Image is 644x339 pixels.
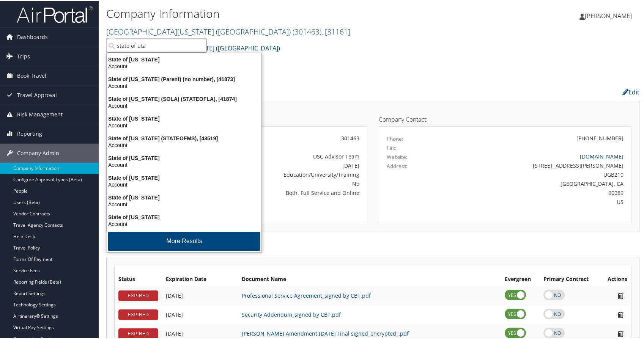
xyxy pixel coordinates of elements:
div: Account [102,141,266,148]
span: ( 301463 ) [293,26,321,36]
div: State of [US_STATE] (SOLA) (STATEOFLA), [41874] [102,95,266,102]
span: Company Admin [17,143,59,162]
a: [DOMAIN_NAME] [580,152,624,159]
div: [DATE] [205,161,359,169]
th: Primary Contract [540,272,600,286]
th: Document Name [238,272,501,286]
div: USC Advisor Team [205,152,359,160]
div: Account [102,180,266,187]
div: [PHONE_NUMBER] [576,133,624,141]
span: Book Travel [17,66,46,85]
h2: Company Profile: [106,85,458,97]
th: Evergreen [501,272,540,286]
div: [GEOGRAPHIC_DATA], CA [449,179,624,187]
div: State of [US_STATE] (Parent) (no number), [41873] [102,75,266,82]
div: EXPIRED [118,290,158,300]
div: Account [102,161,266,168]
input: Search Accounts [107,38,206,52]
span: Reporting [17,124,42,143]
div: Add/Edit Date [166,330,234,336]
i: Remove Contract [614,291,627,299]
h1: Company Information [106,5,462,21]
div: 90089 [449,188,624,196]
a: Edit [622,87,639,96]
div: EXPIRED [118,328,158,338]
div: 301463 [205,133,359,141]
div: Account [102,121,266,128]
div: US [449,197,624,205]
div: Add/Edit Date [166,311,234,317]
img: airportal-logo.png [17,5,93,23]
div: Account [102,220,266,227]
span: Dashboards [17,27,48,46]
div: EXPIRED [118,309,158,319]
div: State of [US_STATE] [102,154,266,161]
label: Phone: [387,134,403,142]
span: Risk Management [17,104,63,123]
th: Status [115,272,162,286]
span: [DATE] [166,329,183,336]
div: Account [102,62,266,69]
a: [PERSON_NAME] [579,4,639,27]
label: Fax: [387,143,397,151]
div: State of [US_STATE] [102,55,266,62]
span: [PERSON_NAME] [585,11,632,19]
label: Website: [387,152,408,160]
div: State of [US_STATE] [102,213,266,220]
div: UGB210 [449,170,624,178]
span: [DATE] [166,310,183,317]
div: Both, Full Service and Online [205,188,359,196]
i: Remove Contract [614,329,627,337]
span: , [ 31161 ] [321,26,350,36]
label: Address: [387,162,408,169]
a: [GEOGRAPHIC_DATA][US_STATE] ([GEOGRAPHIC_DATA]) [106,26,350,36]
div: State of [US_STATE] [102,193,266,200]
a: [PERSON_NAME] Amendment [DATE] Final signed_encrypted_.pdf [242,329,409,336]
div: No [205,179,359,187]
a: Professional Service Agreement_signed by CBT.pdf [242,291,371,298]
div: State of [US_STATE] (STATEOFMS), [43519] [102,134,266,141]
th: Expiration Date [162,272,238,286]
div: Account [102,200,266,207]
div: Account [102,102,266,108]
th: Actions [600,272,631,286]
span: Travel Approval [17,85,57,104]
button: More Results [108,231,260,250]
div: Account [102,82,266,89]
div: State of [US_STATE] [102,174,266,180]
div: [STREET_ADDRESS][PERSON_NAME] [449,161,624,169]
h4: Company Contact: [379,116,632,122]
div: Education/University/Training [205,170,359,178]
span: Trips [17,46,30,65]
div: State of [US_STATE] [102,115,266,121]
h2: Contracts: [106,240,639,253]
i: Remove Contract [614,310,627,318]
a: Security Addendum_signed by CBT.pdf [242,310,341,317]
div: Add/Edit Date [166,292,234,298]
span: [DATE] [166,291,183,298]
